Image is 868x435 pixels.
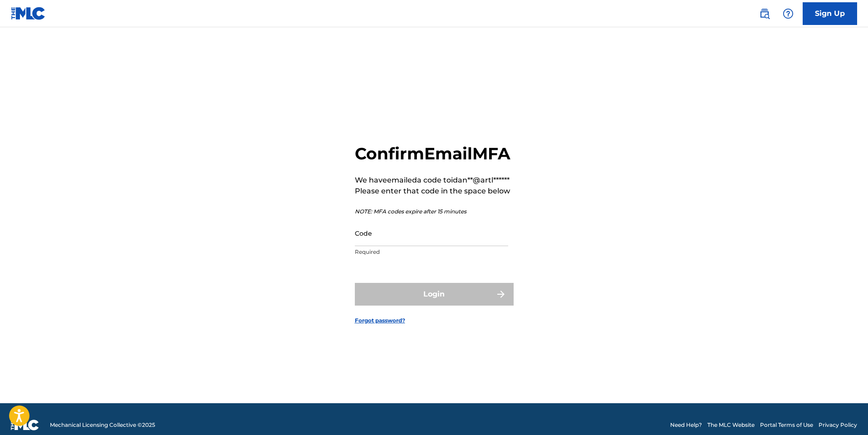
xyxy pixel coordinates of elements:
[783,8,794,19] img: help
[11,420,39,430] img: logo
[355,316,405,325] a: Forgot password?
[803,2,857,25] a: Sign Up
[355,208,510,216] p: NOTE: MFA codes expire after 15 minutes
[707,421,755,429] a: The MLC Website
[50,421,155,429] span: Mechanical Licensing Collective © 2025
[670,421,702,429] a: Need Help?
[760,421,813,429] a: Portal Terms of Use
[11,7,46,20] img: MLC Logo
[819,421,857,429] a: Privacy Policy
[779,5,797,23] div: Help
[355,175,510,186] p: We have emailed a code to idan**@artl******
[355,248,508,256] p: Required
[755,5,774,23] a: Public Search
[355,186,510,197] p: Please enter that code in the space below
[355,143,510,164] h2: Confirm Email MFA
[759,8,770,19] img: search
